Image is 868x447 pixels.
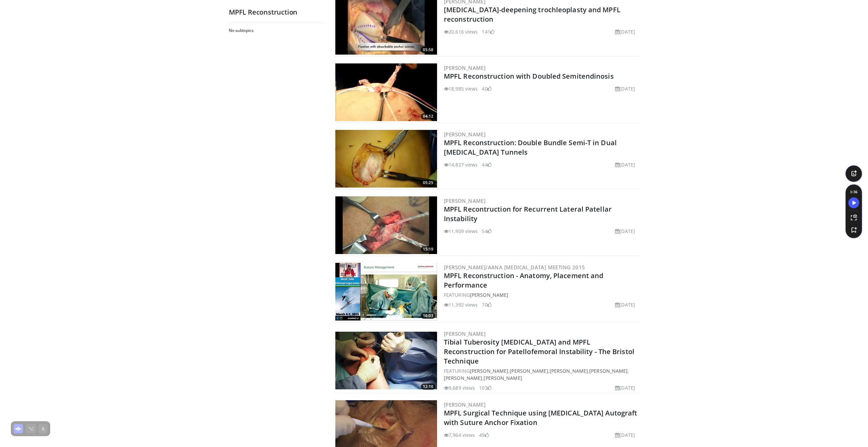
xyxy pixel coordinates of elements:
[484,375,522,381] a: [PERSON_NAME]
[615,85,635,92] li: [DATE]
[421,246,435,252] span: 15:19
[615,228,635,235] li: [DATE]
[335,130,437,188] img: edmonds_3.png.300x170_q85_crop-smart_upscale.jpg
[444,408,637,427] a: MPFL Surgical Technique using [MEDICAL_DATA] Autograft with Suture Anchor Fixation
[444,85,478,92] li: 18,985 views
[335,130,437,188] a: 05:25
[229,28,322,33] h2: No subtopics
[482,161,491,168] li: 44
[444,64,486,71] a: [PERSON_NAME]
[444,205,612,223] a: MPFL Recontruction for Recurrent Lateral Patellar Instability
[444,161,478,168] li: 14,827 views
[229,8,324,17] h2: MPFL Reconstruction
[335,332,437,389] a: 12:10
[444,5,620,24] a: [MEDICAL_DATA]-deepening trochleoplasty and MPFL reconstruction
[470,292,508,298] a: [PERSON_NAME]
[615,384,635,391] li: [DATE]
[482,301,491,308] li: 70
[335,263,437,320] img: 8a54a703-336b-4002-96ea-336e2ade4194.300x170_q85_crop-smart_upscale.jpg
[444,330,486,337] a: [PERSON_NAME]
[479,384,491,391] li: 103
[444,197,486,204] a: [PERSON_NAME]
[335,332,437,389] img: cab769df-a0f6-4752-92da-42e92bb4de9a.300x170_q85_crop-smart_upscale.jpg
[444,72,614,81] a: MPFL Reconstruction with Doubled Semitendinosis
[444,131,486,138] a: [PERSON_NAME]
[444,384,475,391] li: 9,689 views
[421,313,435,319] span: 16:03
[615,161,635,168] li: [DATE]
[444,337,634,366] a: Tibial Tuberosity [MEDICAL_DATA] and MPFL Reconstruction for Patellofemoral Instability - The Bri...
[421,384,435,390] span: 12:10
[444,28,478,35] li: 20,616 views
[510,368,548,374] a: [PERSON_NAME]
[470,368,508,374] a: [PERSON_NAME]
[615,28,635,35] li: [DATE]
[335,63,437,121] img: 505043_3.png.300x170_q85_crop-smart_upscale.jpg
[444,271,603,290] a: MPFL Reconstruction - Anatomy, Placement and Performance
[444,401,486,408] a: [PERSON_NAME]
[444,264,585,271] a: [PERSON_NAME]/AANA [MEDICAL_DATA] Meeting 2015
[444,291,638,298] div: FEATURING
[335,196,437,254] img: 272707_0003_1.png.300x170_q85_crop-smart_upscale.jpg
[421,180,435,186] span: 05:25
[335,263,437,320] a: 16:03
[444,431,475,439] li: 7,964 views
[444,301,478,308] li: 11,392 views
[444,138,617,157] a: MPFL Reconstruction: Double Bundle Semi-T in Dual [MEDICAL_DATA] Tunnels
[482,228,491,235] li: 54
[482,28,494,35] li: 141
[589,368,628,374] a: [PERSON_NAME]
[615,301,635,308] li: [DATE]
[444,367,638,382] div: FEATURING , , , , ,
[421,113,435,119] span: 04:12
[335,196,437,254] a: 15:19
[444,228,478,235] li: 11,909 views
[444,375,482,381] a: [PERSON_NAME]
[550,368,588,374] a: [PERSON_NAME]
[482,85,491,92] li: 40
[335,63,437,121] a: 04:12
[479,431,489,439] li: 49
[615,431,635,439] li: [DATE]
[421,47,435,53] span: 05:58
